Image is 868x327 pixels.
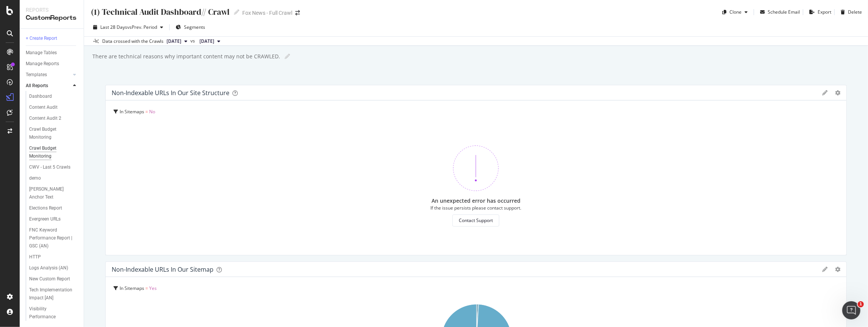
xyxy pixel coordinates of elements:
[29,253,78,261] a: HTTP
[26,49,57,57] div: Manage Tables
[835,267,840,272] div: gear
[190,38,196,44] span: vs
[29,144,78,160] a: Crawl Budget Monitoring
[806,6,831,18] button: Export
[29,174,41,182] div: demo
[29,253,41,261] div: HTTP
[835,90,840,95] div: gear
[105,85,847,255] div: Non-Indexable URLs in our Site StructuregeargearIn Sitemaps = No An unexpected error has occurred...
[26,82,71,90] a: All Reports
[295,10,300,16] div: arrow-right-arrow-left
[768,9,800,15] div: Schedule Email
[164,37,190,46] button: [DATE]
[858,301,864,307] span: 1
[838,6,862,18] button: Delete
[29,286,73,302] div: Tech Implementation Impact [AN]
[29,163,70,171] div: CWV - Last 5 Crawls
[100,24,127,30] span: Last 28 Days
[26,6,78,14] div: Reports
[459,217,493,224] div: Contact Support
[29,264,68,272] div: Logs Analysis (AN)
[26,71,47,79] div: Templates
[149,108,155,115] span: No
[29,114,78,122] a: Content Audit 2
[29,103,78,111] a: Content Audit
[26,60,78,68] a: Manage Reports
[29,84,73,100] div: Business Insights Dashboard
[453,146,499,191] img: 370bne1z.png
[29,204,78,212] a: Elections Report
[452,214,499,227] button: Contact Support
[26,49,78,57] a: Manage Tables
[149,285,157,291] span: Yes
[120,285,144,291] span: In Sitemaps
[184,24,205,30] span: Segments
[26,34,57,42] div: + Create Report
[167,38,181,45] span: 2025 Jul. 31st
[29,174,78,182] a: demo
[29,185,73,201] div: Donald Trump Anchor Text
[199,38,214,45] span: 2025 Jul. 3rd
[112,266,213,273] div: Non-Indexable URLs in our sitemap
[848,9,862,15] div: Delete
[29,215,78,223] a: Evergreen URLs
[432,197,520,205] div: An unexpected error has occurred
[29,226,78,250] a: FNC Keyword Performance Report | GSC (AN)
[29,215,61,223] div: Evergreen URLs
[29,264,78,272] a: Logs Analysis (AN)
[29,163,78,171] a: CWV - Last 5 Crawls
[29,84,78,100] a: Business Insights Dashboard
[90,6,229,18] div: (1) Technical Audit Dashboard// Crawl
[29,305,71,321] div: Visibility Performance
[26,60,59,68] div: Manage Reports
[29,125,78,141] a: Crawl Budget Monitoring
[242,9,292,17] div: Fox News - Full Crawl
[173,21,208,33] button: Segments
[29,185,78,201] a: [PERSON_NAME] Anchor Text
[26,82,48,90] div: All Reports
[29,114,61,122] div: Content Audit 2
[29,286,78,302] a: Tech Implementation Impact [AN]
[818,9,831,15] div: Export
[26,34,78,42] a: + Create Report
[29,226,75,250] div: FNC Keyword Performance Report | GSC (AN)
[145,108,148,115] span: =
[102,38,164,45] div: Data crossed with the Crawls
[842,301,860,319] iframe: Intercom live chat
[719,6,751,18] button: Clone
[29,144,72,160] div: Crawl Budget Monitoring
[26,14,78,22] div: CustomReports
[29,204,62,212] div: Elections Report
[757,6,800,18] button: Schedule Email
[29,275,78,283] a: New Custom Report
[112,89,229,97] div: Non-Indexable URLs in our Site Structure
[285,54,290,59] i: Edit report name
[145,285,148,291] span: =
[729,9,742,15] div: Clone
[120,108,144,115] span: In Sitemaps
[26,71,71,79] a: Templates
[29,103,58,111] div: Content Audit
[29,125,72,141] div: Crawl Budget Monitoring
[430,205,521,211] div: If the issue persists please contact support.
[29,275,70,283] div: New Custom Report
[92,53,280,60] div: There are technical reasons why important content may not be CRAWLED.
[196,37,223,46] button: [DATE]
[234,9,239,15] i: Edit report name
[127,24,157,30] span: vs Prev. Period
[29,305,78,321] a: Visibility Performance
[90,21,166,33] button: Last 28 DaysvsPrev. Period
